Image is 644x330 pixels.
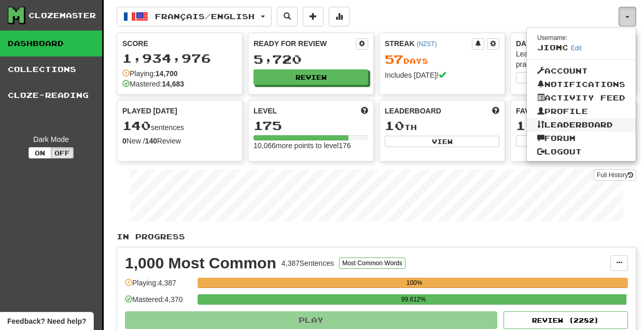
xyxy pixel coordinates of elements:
[122,136,237,146] div: New / Review
[385,106,441,116] span: Leaderboard
[537,34,567,41] small: Username:
[516,135,572,147] button: View
[145,137,157,145] strong: 140
[125,255,276,271] div: 1,000 Most Common
[122,52,237,65] div: 1,934,976
[125,294,192,311] div: Mastered: 4,370
[201,278,628,288] div: 100%
[516,49,631,69] div: Learning a language requires practice every day. Stay motivated!
[385,136,499,147] button: View
[527,105,636,118] a: Profile
[254,140,368,151] div: 10,066 more points to level 176
[254,106,277,116] span: Level
[385,70,499,80] div: Includes [DATE]!
[527,91,636,105] a: Activity Feed
[385,53,499,66] div: Day s
[125,311,497,329] button: Play
[339,257,405,269] button: Most Common Words
[492,106,499,116] span: This week in points, UTC
[254,69,368,85] button: Review
[594,169,636,181] a: Full History
[117,232,636,242] p: In Progress
[329,7,349,26] button: More stats
[254,38,356,49] div: Ready for Review
[385,52,403,66] span: 57
[201,294,626,305] div: 99.612%
[527,145,636,159] a: Logout
[527,118,636,132] a: Leaderboard
[254,119,368,132] div: 175
[385,118,404,133] span: 10
[361,106,368,116] span: Score more points to level up
[51,147,74,159] button: Off
[303,7,324,26] button: Add sentence to collection
[122,119,237,133] div: sentences
[516,38,631,49] div: Daily Goal
[117,7,272,26] button: Français/English
[503,311,628,329] button: Review (2282)
[527,132,636,145] a: Forum
[516,106,631,116] div: Favorites
[516,119,631,132] div: 1
[8,134,94,145] div: Dark Mode
[277,7,298,26] button: Search sentences
[122,68,178,79] div: Playing:
[385,38,472,49] div: Streak
[385,119,499,133] div: th
[162,80,184,88] strong: 14,683
[122,118,151,133] span: 140
[516,72,631,83] button: Seta dailygoal
[416,40,437,48] a: (NZST)
[527,78,636,91] a: Notifications
[7,316,86,326] span: Open feedback widget
[537,43,568,52] span: JioMc
[29,147,51,159] button: On
[29,10,96,21] div: Clozemaster
[282,258,334,268] div: 4,387 Sentences
[254,53,368,66] div: 5,720
[156,69,178,78] strong: 14,700
[125,278,192,295] div: Playing: 4,387
[155,12,255,21] span: Français / English
[527,64,636,78] a: Account
[122,106,177,116] span: Played [DATE]
[122,38,237,49] div: Score
[122,137,127,145] strong: 0
[571,45,582,52] a: Edit
[122,79,184,89] div: Mastered:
